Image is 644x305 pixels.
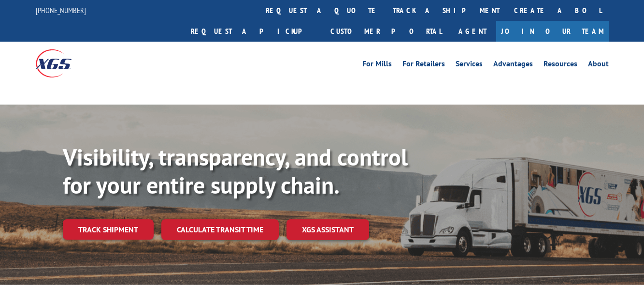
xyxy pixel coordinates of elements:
b: Visibility, transparency, and control for your entire supply chain. [63,142,408,200]
a: XGS ASSISTANT [286,219,369,240]
a: Track shipment [63,219,154,240]
a: Agent [449,21,496,42]
a: For Mills [362,60,392,71]
a: Join Our Team [496,21,609,42]
a: About [588,60,609,71]
a: Customer Portal [323,21,449,42]
a: Services [456,60,483,71]
a: Request a pickup [184,21,323,42]
a: For Retailers [402,60,445,71]
a: [PHONE_NUMBER] [36,5,86,15]
a: Advantages [493,60,533,71]
a: Calculate transit time [161,219,279,240]
a: Resources [544,60,577,71]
